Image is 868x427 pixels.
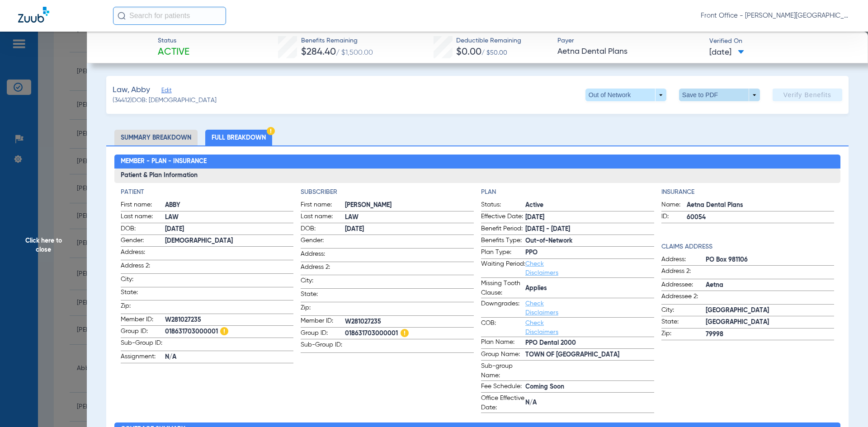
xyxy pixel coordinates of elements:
span: N/A [165,352,294,362]
span: [GEOGRAPHIC_DATA] [706,318,835,327]
span: Edit [161,87,170,96]
span: Gender: [121,236,165,247]
span: Benefits Type: [481,236,525,247]
img: Hazard [401,329,409,337]
span: Plan Type: [481,248,525,258]
span: Aetna Dental Plans [687,201,835,210]
span: Group Name: [481,350,525,361]
h4: Plan [481,188,654,197]
span: Address: [661,255,706,266]
a: Check Disclaimers [525,261,558,276]
span: Last name: [121,212,165,223]
span: DOB: [301,224,345,235]
span: DOB: [121,224,165,235]
span: PPO Dental 2000 [525,338,654,348]
span: N/A [525,398,654,408]
span: Sub-group Name: [481,361,525,380]
h2: Member - Plan - Insurance [114,155,841,169]
span: Address 2: [301,263,345,275]
span: Status [158,36,189,46]
span: [GEOGRAPHIC_DATA] [706,306,835,315]
span: Office Effective Date: [481,394,525,413]
span: Active [158,46,189,59]
span: Address: [121,248,165,260]
span: Law, Abby [113,84,150,96]
span: Payer [557,36,702,46]
img: Search Icon [118,12,126,20]
span: LAW [165,213,294,222]
span: Name: [661,200,687,211]
span: Address: [301,249,345,262]
a: Check Disclaimers [525,300,558,316]
span: Out-of-Network [525,236,654,246]
span: Zip: [661,329,706,340]
span: [DATE] [345,225,474,234]
input: Search for patients [113,7,226,25]
span: Group ID: [121,327,165,338]
span: 018631703000001 [165,327,294,337]
span: Deductible Remaining [456,36,521,46]
h4: Insurance [661,188,835,197]
img: Hazard [267,127,275,135]
span: $284.40 [301,47,336,57]
span: Applies [525,284,654,293]
span: Member ID: [121,315,165,326]
span: PO Box 981106 [706,255,835,265]
span: City: [661,305,706,316]
span: Group ID: [301,328,345,339]
span: Benefit Period: [481,224,525,235]
span: Address 2: [121,261,165,273]
span: Benefits Remaining [301,36,373,46]
span: LAW [345,213,474,222]
a: Check Disclaimers [525,320,558,335]
span: Front Office - [PERSON_NAME][GEOGRAPHIC_DATA] Dental Care [701,11,850,20]
img: Hazard [220,327,228,335]
li: Full Breakdown [205,130,272,145]
span: Gender: [301,236,345,248]
h4: Claims Address [661,242,835,252]
span: [DATE] [525,213,654,222]
span: Coming Soon [525,382,654,392]
span: Addressee 2: [661,292,706,304]
span: Zip: [301,303,345,315]
span: 60054 [687,213,835,222]
span: / $1,500.00 [336,49,373,56]
span: Effective Date: [481,212,525,223]
span: Zip: [121,301,165,314]
span: Fee Schedule: [481,382,525,393]
span: PPO [525,248,654,258]
span: Last name: [301,212,345,223]
li: Summary Breakdown [114,130,198,145]
span: State: [121,288,165,300]
span: Sub-Group ID: [121,338,165,351]
span: [DEMOGRAPHIC_DATA] [165,236,294,246]
span: ID: [661,212,687,223]
span: Downgrades: [481,299,525,317]
span: Plan Name: [481,338,525,348]
span: City: [301,276,345,288]
span: W281027235 [165,315,294,325]
span: Missing Tooth Clause: [481,279,525,298]
button: Out of Network [585,89,666,101]
div: Chat Widget [823,384,868,427]
span: ABBY [165,201,294,210]
span: Assignment: [121,352,165,363]
span: Address 2: [661,267,706,279]
span: Aetna Dental Plans [557,46,702,57]
span: Addressee: [661,280,706,291]
app-breakdown-title: Patient [121,188,294,197]
h4: Subscriber [301,188,474,197]
span: Waiting Period: [481,259,525,277]
span: [DATE] - [DATE] [525,225,654,234]
span: Member ID: [301,316,345,327]
span: $0.00 [456,47,481,57]
span: State: [661,317,706,328]
h3: Patient & Plan Information [114,169,841,183]
span: [DATE] [165,225,294,234]
span: Sub-Group ID: [301,340,345,352]
span: Aetna [706,281,835,290]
